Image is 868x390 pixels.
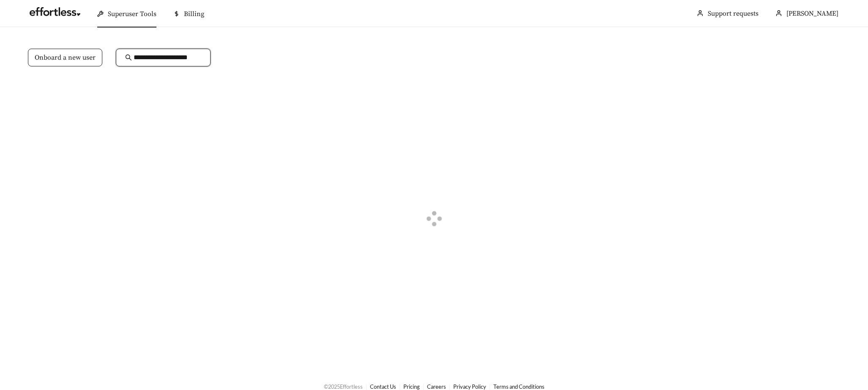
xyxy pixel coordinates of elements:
a: Terms and Conditions [493,383,545,390]
span: © 2025 Effortless [324,383,363,390]
a: Contact Us [370,383,396,390]
button: Onboard a new user [28,49,102,66]
span: search [125,54,132,61]
a: Support requests [708,9,758,18]
span: Superuser Tools [108,10,156,18]
span: Billing [184,10,204,18]
a: Careers [427,383,446,390]
a: Pricing [403,383,420,390]
span: Onboard a new user [35,52,96,63]
span: [PERSON_NAME] [786,9,838,18]
a: Privacy Policy [453,383,486,390]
